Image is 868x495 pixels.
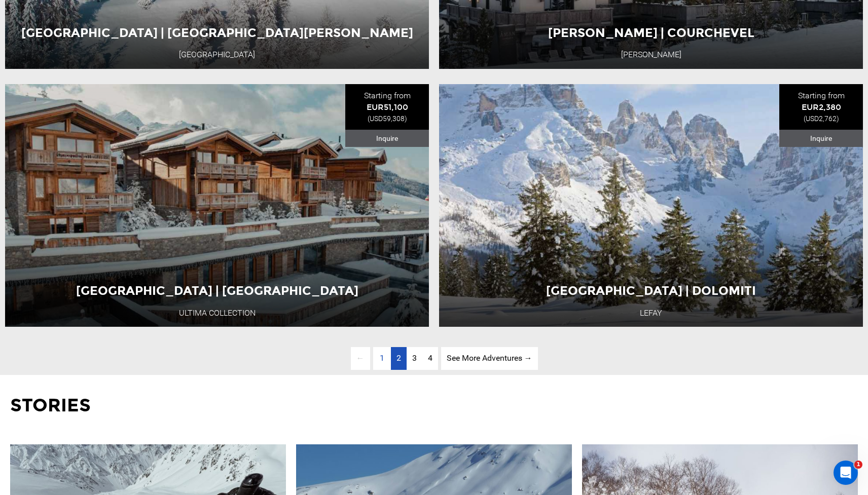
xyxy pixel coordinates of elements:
[441,347,538,370] a: See More Adventures → page
[351,347,370,370] span: ←
[10,393,858,418] p: Stories
[412,353,417,363] span: 3
[374,347,390,370] span: 1
[854,461,862,469] span: 1
[396,353,401,363] span: 2
[428,353,432,363] span: 4
[834,461,858,485] iframe: Intercom live chat
[331,347,538,370] ul: Pagination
